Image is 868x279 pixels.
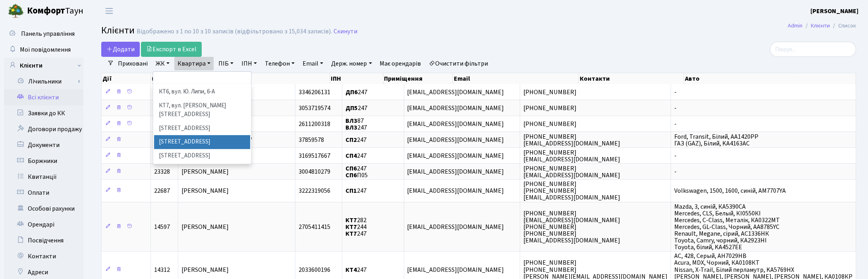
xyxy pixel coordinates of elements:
button: Переключити навігацію [99,4,119,17]
span: [EMAIL_ADDRESS][DOMAIN_NAME] [407,167,504,176]
span: 3053719574 [299,104,330,112]
a: Експорт в Excel [141,42,202,57]
th: Авто [684,73,856,84]
span: Mazda, 3, синій, КА5390СА Mercedes, CLS, Белый, КІ0550КІ Mercedes, C-Class, Металік, КА0322МТ Mer... [674,202,780,252]
b: КТ7 [345,223,357,231]
span: 23328 [154,167,170,176]
b: ВЛ3 [345,116,357,125]
b: ДП6 [345,88,358,97]
li: [STREET_ADDRESS] [154,135,250,149]
a: Документи [4,137,83,153]
span: Таун [27,4,83,18]
span: [EMAIL_ADDRESS][DOMAIN_NAME] [407,151,504,160]
b: КТ7 [345,229,357,238]
li: Список [830,21,856,30]
span: - [674,167,677,176]
span: [PERSON_NAME] [181,186,229,195]
a: ІПН [238,57,260,70]
span: 247 [345,136,366,144]
span: - [674,88,677,97]
a: Очистити фільтри [426,57,492,70]
th: Дії [102,73,151,84]
a: [PERSON_NAME] [810,6,858,16]
span: 3004810279 [299,167,330,176]
span: 14597 [154,223,170,231]
span: [PHONE_NUMBER] [523,104,577,112]
span: 87 247 [345,116,367,132]
th: Контакти [579,73,684,84]
span: - [674,104,677,112]
span: 247 [345,265,366,274]
span: 2033600196 [299,265,330,274]
span: 247 [345,88,367,97]
span: - [674,151,677,160]
span: 247 П05 [345,164,368,180]
div: Відображено з 1 по 10 з 10 записів (відфільтровано з 15,034 записів). [137,28,332,35]
li: [STREET_ADDRESS] [154,149,250,163]
span: [EMAIL_ADDRESS][DOMAIN_NAME] [407,186,504,195]
span: [PHONE_NUMBER] [EMAIL_ADDRESS][DOMAIN_NAME] [PHONE_NUMBER] [PHONE_NUMBER] [EMAIL_ADDRESS][DOMAIN_... [523,209,620,245]
b: СП1 [345,186,357,195]
a: Всі клієнти [4,89,83,105]
b: ДП5 [345,104,358,112]
b: СП6 [345,171,357,180]
span: Мої повідомлення [20,45,71,54]
a: Додати [101,42,140,57]
a: Email [299,57,326,70]
span: Панель управління [21,29,75,38]
a: Особові рахунки [4,201,83,217]
span: 2705411415 [299,223,330,231]
b: Комфорт [27,4,65,17]
li: КТ7, вул. [PERSON_NAME][STREET_ADDRESS] [154,99,250,122]
a: Скинути [334,28,357,35]
span: [EMAIL_ADDRESS][DOMAIN_NAME] [407,136,504,144]
span: [PHONE_NUMBER] [EMAIL_ADDRESS][DOMAIN_NAME] [523,132,620,148]
a: Панель управління [4,26,83,42]
a: ЖК [152,57,173,70]
a: Договори продажу [4,121,83,137]
span: [PHONE_NUMBER] [523,120,577,128]
span: Volkswagen, 1500, 1600, синій, АМ7707YA [674,186,786,195]
a: Admin [788,21,802,30]
span: 2611200318 [299,120,330,128]
span: [PERSON_NAME] [181,223,229,231]
a: Заявки до КК [4,105,83,121]
span: [PERSON_NAME] [181,265,229,274]
th: ІПН [330,73,383,84]
li: СП4, [STREET_ADDRESS] [154,163,250,176]
img: logo.png [8,3,24,19]
a: ПІБ [215,57,237,70]
span: [EMAIL_ADDRESS][DOMAIN_NAME] [407,88,504,97]
b: СП4 [345,151,357,160]
a: Має орендарів [377,57,424,70]
span: 37859578 [299,136,324,144]
a: Клієнти [811,21,830,30]
a: Контакти [4,248,83,264]
a: Телефон [262,57,298,70]
b: ВЛ3 [345,123,357,132]
a: Оплати [4,185,83,201]
span: 247 [345,186,366,195]
span: [EMAIL_ADDRESS][DOMAIN_NAME] [407,120,504,128]
span: 247 [345,151,366,160]
a: Приховані [115,57,151,70]
span: 14312 [154,265,170,274]
span: Додати [106,45,135,54]
b: [PERSON_NAME] [810,7,858,15]
a: Орендарі [4,217,83,232]
span: - [674,120,677,128]
span: [EMAIL_ADDRESS][DOMAIN_NAME] [407,265,504,274]
nav: breadcrumb [776,17,868,34]
b: СП6 [345,164,357,173]
a: Боржники [4,153,83,169]
span: 22687 [154,186,170,195]
a: Лічильники [9,74,83,89]
b: КТ7 [345,216,357,225]
li: КТ6, вул. Ю. Липи, 6-А [154,85,250,99]
span: [PERSON_NAME] [181,167,229,176]
span: [PHONE_NUMBER] [523,88,577,97]
th: ПІБ [182,73,330,84]
span: 247 [345,104,367,112]
span: 3222319056 [299,186,330,195]
a: Квартира [174,57,214,70]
